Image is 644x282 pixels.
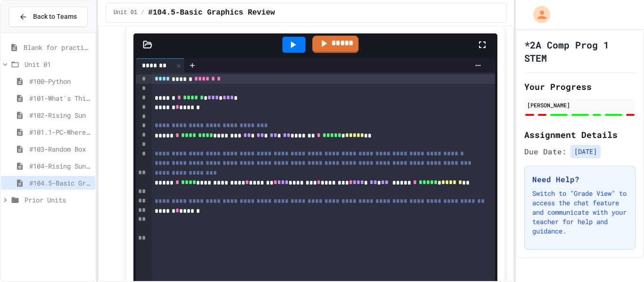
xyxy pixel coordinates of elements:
span: / [141,9,144,16]
span: Back to Teams [33,12,77,22]
h2: Assignment Details [524,128,636,141]
span: Unit 01 [25,59,91,69]
span: [DATE] [570,145,601,158]
span: #104.5-Basic Graphics Review [29,178,91,188]
div: [PERSON_NAME] [527,101,633,109]
span: #104-Rising Sun Plus [29,161,91,171]
span: #100-Python [29,76,91,86]
span: #103-Random Box [29,144,91,154]
h1: *2A Comp Prog 1 STEM [524,38,636,64]
span: Unit 01 [114,9,137,16]
p: Switch to "Grade View" to access the chat feature and communicate with your teacher for help and ... [532,189,627,236]
div: My Account [523,4,553,25]
span: Blank for practice [24,42,91,52]
span: #104.5-Basic Graphics Review [148,7,275,18]
h2: Your Progress [524,80,636,93]
button: Back to Teams [8,7,88,27]
span: #101.1-PC-Where am I? [29,127,91,137]
span: Prior Units [25,195,91,205]
span: #102-Rising Sun [29,110,91,120]
h3: Need Help? [532,174,627,185]
span: #101-What's This ?? [29,93,91,103]
span: Due Date: [524,146,567,157]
